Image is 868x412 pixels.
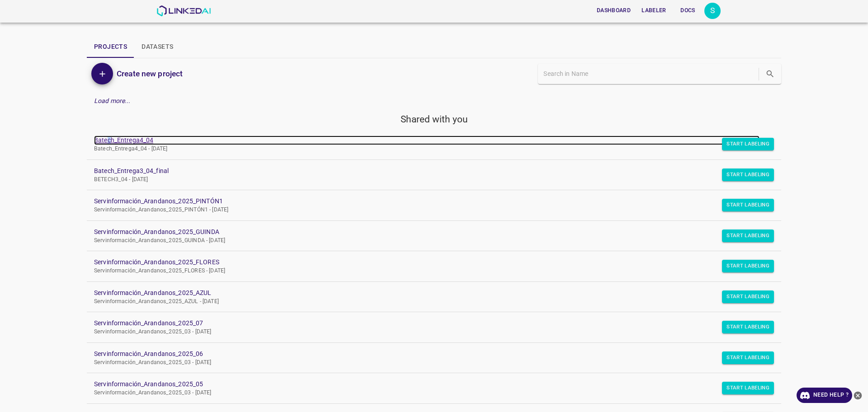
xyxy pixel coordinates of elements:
a: Servinformación_Arandanos_2025_FLORES [94,257,759,267]
a: Servinformación_Arandanos_2025_07 [94,318,759,328]
a: Docs [672,1,704,20]
p: Servinformación_Arandanos_2025_03 - [DATE] [94,359,759,367]
a: Servinformación_Arandanos_2025_06 [94,349,759,359]
button: Start Labeling [722,382,774,394]
input: Search in Name [543,67,757,80]
button: Start Labeling [722,321,774,333]
em: Load more... [94,97,131,104]
a: Servinformación_Arandanos_2025_PINTÓN1 [94,197,759,206]
button: Start Labeling [722,138,774,150]
a: Batech_Entrega3_04_final [94,166,759,176]
h5: Shared with you [87,113,781,126]
p: BETECH3_04 - [DATE] [94,176,759,184]
p: Servinformación_Arandanos_2025_03 - [DATE] [94,389,759,397]
p: Servinformación_Arandanos_2025_PINTÓN1 - [DATE] [94,206,759,214]
button: close-help [852,388,863,403]
a: Create new project [113,67,183,80]
button: Projects [87,36,134,58]
p: Servinformación_Arandanos_2025_AZUL - [DATE] [94,298,759,306]
button: Start Labeling [722,229,774,242]
p: Servinformación_Arandanos_2025_GUINDA - [DATE] [94,237,759,245]
button: Add [91,63,113,84]
a: Servinformación_Arandanos_2025_AZUL [94,288,759,298]
a: Labeler [636,1,671,20]
div: Load more... [87,93,781,109]
button: Datasets [134,36,180,58]
button: Open settings [704,3,721,19]
button: search [761,65,779,83]
button: Start Labeling [722,351,774,364]
button: Start Labeling [722,199,774,211]
button: Start Labeling [722,260,774,272]
p: Servinformación_Arandanos_2025_03 - [DATE] [94,328,759,336]
button: Start Labeling [722,169,774,181]
p: Servinformación_Arandanos_2025_FLORES - [DATE] [94,267,759,275]
a: Dashboard [591,1,636,20]
h6: Create new project [117,67,183,80]
img: LinkedAI [156,5,211,16]
p: Batech_Entrega4_04 - [DATE] [94,145,759,153]
a: Servinformación_Arandanos_2025_GUINDA [94,227,759,237]
button: Dashboard [593,3,634,18]
a: Need Help ? [797,388,852,403]
button: Start Labeling [722,290,774,303]
a: Servinformación_Arandanos_2025_05 [94,379,759,389]
a: Batech_Entrega4_04 [94,136,759,145]
button: Labeler [638,3,670,18]
button: Docs [674,3,703,18]
div: S [704,3,721,19]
